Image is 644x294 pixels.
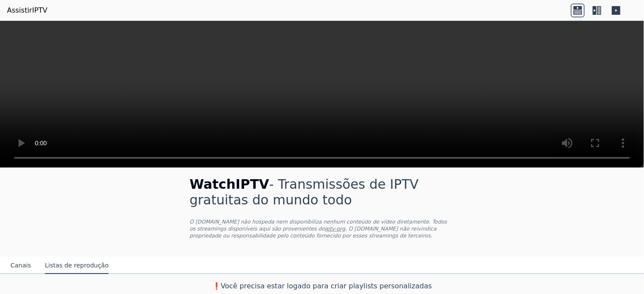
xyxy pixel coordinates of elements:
font: Canais [10,262,31,269]
font: AssistirIPTV [7,6,47,14]
font: ❗️Você precisa estar logado para criar playlists personalizadas [212,282,432,290]
a: iptv-org [325,226,346,232]
font: . O [DOMAIN_NAME] não reivindica propriedade ou responsabilidade pelo conteúdo fornecido por esse... [190,226,437,239]
font: WatchIPTV [190,177,269,192]
button: Listas de reprodução [45,257,108,274]
font: Listas de reprodução [45,262,108,269]
font: O [DOMAIN_NAME] não hospeda nem disponibiliza nenhum conteúdo de vídeo diretamente. Todos os stre... [190,219,447,232]
a: AssistirIPTV [7,5,47,16]
font: - Transmissões de IPTV gratuitas do mundo todo [190,177,419,207]
button: Canais [10,257,31,274]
